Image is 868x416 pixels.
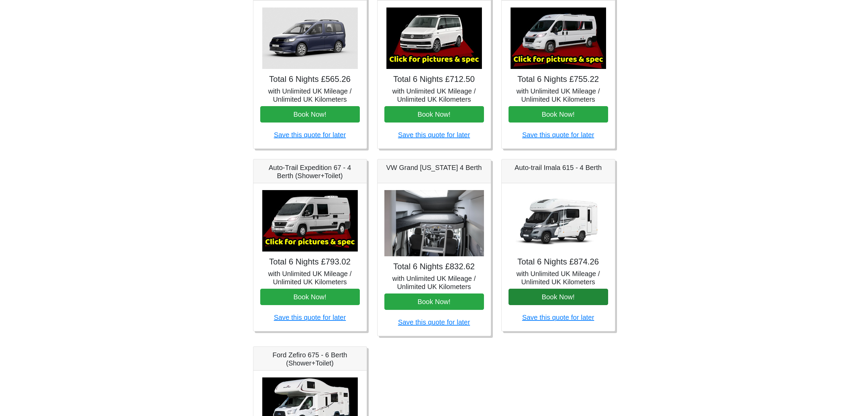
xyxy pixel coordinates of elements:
h5: VW Grand [US_STATE] 4 Berth [384,163,484,172]
button: Book Now! [260,106,360,123]
img: VW California Ocean T6.1 (Auto, Awning) [386,8,482,69]
button: Book Now! [509,106,608,123]
h5: Auto-trail Imala 615 - 4 Berth [509,163,608,172]
img: VW Caddy California Maxi [262,8,358,69]
h5: with Unlimited UK Mileage / Unlimited UK Kilometers [260,87,360,103]
h5: with Unlimited UK Mileage / Unlimited UK Kilometers [260,270,360,286]
img: Auto-trail Imala 615 - 4 Berth [511,190,606,252]
img: VW Grand California 4 Berth [384,190,484,257]
img: Auto-Trail Expedition 66 - 2 Berth (Shower+Toilet) [511,8,606,69]
h5: Auto-Trail Expedition 67 - 4 Berth (Shower+Toilet) [260,163,360,180]
h4: Total 6 Nights £712.50 [384,74,484,84]
a: Save this quote for later [522,314,594,321]
h4: Total 6 Nights £565.26 [260,74,360,84]
h5: with Unlimited UK Mileage / Unlimited UK Kilometers [509,87,608,103]
a: Save this quote for later [398,318,470,326]
a: Save this quote for later [274,314,346,321]
h4: Total 6 Nights £793.02 [260,257,360,267]
button: Book Now! [384,293,484,310]
h5: with Unlimited UK Mileage / Unlimited UK Kilometers [384,274,484,291]
h5: with Unlimited UK Mileage / Unlimited UK Kilometers [384,87,484,103]
h4: Total 6 Nights £874.26 [509,257,608,267]
h5: with Unlimited UK Mileage / Unlimited UK Kilometers [509,270,608,286]
button: Book Now! [509,289,608,305]
h4: Total 6 Nights £755.22 [509,74,608,84]
button: Book Now! [260,289,360,305]
a: Save this quote for later [522,131,594,139]
h4: Total 6 Nights £832.62 [384,262,484,272]
a: Save this quote for later [274,131,346,139]
img: Auto-Trail Expedition 67 - 4 Berth (Shower+Toilet) [262,190,358,252]
h5: Ford Zefiro 675 - 6 Berth (Shower+Toilet) [260,351,360,367]
button: Book Now! [384,106,484,123]
a: Save this quote for later [398,131,470,139]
